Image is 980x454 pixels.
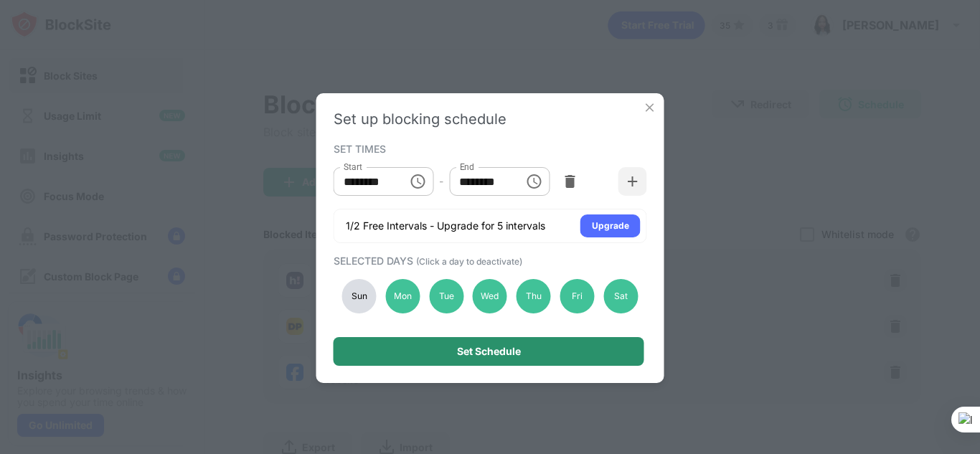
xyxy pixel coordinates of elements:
div: Sat [603,279,638,313]
label: Start [344,161,362,173]
div: Thu [517,279,551,313]
label: End [459,161,474,173]
div: Upgrade [592,219,629,233]
div: SET TIMES [334,143,644,154]
button: Choose time, selected time is 8:00 PM [519,167,548,196]
button: Choose time, selected time is 5:00 AM [403,167,432,196]
img: x-button.svg [643,100,657,115]
div: Sun [342,279,377,313]
div: Tue [429,279,463,313]
div: 1/2 Free Intervals - Upgrade for 5 intervals [346,219,545,233]
div: Mon [385,279,420,313]
div: Set up blocking schedule [334,110,647,128]
div: Set Schedule [457,346,521,357]
div: Wed [473,279,507,313]
div: SELECTED DAYS [334,255,644,267]
div: Fri [560,279,595,313]
div: - [439,174,443,189]
span: (Click a day to deactivate) [416,256,522,267]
